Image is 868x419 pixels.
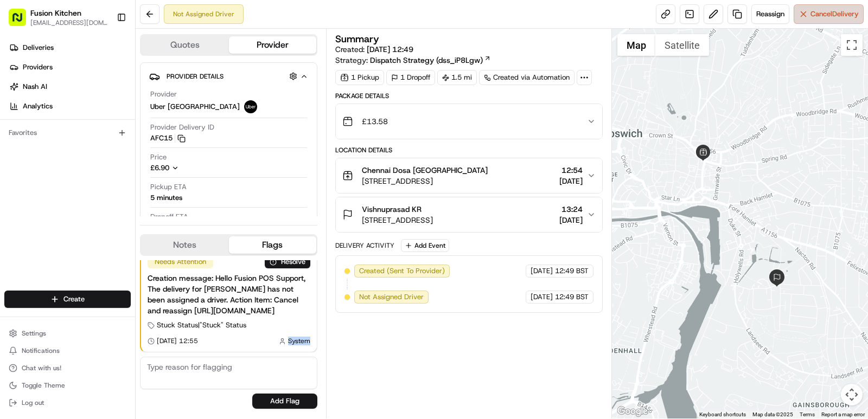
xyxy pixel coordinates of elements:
button: Toggle fullscreen view [841,34,863,56]
span: Log out [22,398,44,407]
button: Quotes [141,36,229,54]
button: Show satellite imagery [655,34,709,56]
div: 1 Dropoff [386,70,435,85]
button: Flags [229,236,317,254]
span: Dropoff ETA [150,212,188,222]
span: Chat with us! [22,364,61,372]
span: • [90,197,94,206]
button: AFC15 [150,133,186,143]
button: Resolve [265,255,310,268]
span: [STREET_ADDRESS] [362,215,433,225]
span: [DATE] [531,292,553,302]
span: Pylon [108,269,131,277]
div: 📗 [11,243,20,252]
span: [PERSON_NAME] [PERSON_NAME] [34,168,144,177]
button: £6.90 [150,163,246,173]
span: Knowledge Base [22,242,83,253]
span: Toggle Theme [22,381,65,390]
span: 12:49 BST [555,292,589,302]
div: Favorites [4,124,131,141]
span: [DATE] [559,176,583,186]
button: Create [4,291,131,308]
a: Dispatch Strategy (dss_iP8Lgw) [370,55,491,66]
img: 1736555255976-a54dd68f-1ca7-489b-9aae-adbdc363a1c4 [22,169,30,177]
button: Chat with us! [4,360,131,376]
img: Grace Nketiah [11,187,28,204]
button: Show street map [617,34,655,56]
span: • [146,168,150,177]
span: Providers [23,62,53,72]
div: Created via Automation [479,70,575,85]
div: Delivery Activity [335,241,394,250]
button: Provider [229,36,317,54]
span: 12:54 [559,165,583,176]
button: Fusion Kitchen[EMAIL_ADDRESS][DOMAIN_NAME] [4,4,112,30]
span: Provider Delivery ID [150,123,214,132]
div: Past conversations [11,141,73,150]
a: Report a map error [821,411,865,417]
button: Add Flag [252,394,317,409]
span: Not Assigned Driver [359,292,424,302]
a: Nash AI [4,78,135,95]
button: £13.58 [336,104,602,139]
span: [DATE] 12:55 [157,337,198,345]
div: 1 Pickup [335,70,384,85]
button: Map camera controls [841,384,863,405]
button: Toggle Theme [4,378,131,393]
span: [DATE] [96,197,118,206]
p: Welcome 👋 [11,43,197,61]
button: Add Event [401,239,449,252]
button: Notifications [4,343,131,358]
button: See all [168,139,197,152]
img: Google [615,404,650,418]
span: Stuck Status | "Stuck" Status [157,320,246,330]
div: Strategy: [335,55,491,66]
button: Keyboard shortcuts [699,411,746,418]
span: Pickup ETA [150,182,187,192]
span: Settings [22,329,46,338]
div: Start new chat [49,104,178,114]
div: Creation message: Hello Fusion POS Support, The delivery for [PERSON_NAME] has not been assigned ... [148,273,310,316]
span: Vishnuprasad KR [362,204,422,215]
span: Price [150,152,167,162]
span: Analytics [23,101,53,111]
span: [PERSON_NAME] [34,197,88,206]
button: Provider Details [149,67,308,85]
span: Created (Sent To Provider) [359,266,445,276]
span: Notifications [22,346,60,355]
div: Location Details [335,146,603,154]
div: Package Details [335,92,603,100]
span: Chennai Dosa [GEOGRAPHIC_DATA] [362,165,488,176]
button: CancelDelivery [794,4,864,24]
span: Provider Details [167,72,224,81]
img: Nash [11,11,33,33]
div: 1.5 mi [437,70,477,85]
button: Start new chat [184,107,197,120]
span: Create [63,294,85,304]
button: [EMAIL_ADDRESS][DOMAIN_NAME] [30,18,108,27]
img: 1736555255976-a54dd68f-1ca7-489b-9aae-adbdc363a1c4 [22,198,30,207]
button: Log out [4,395,131,410]
button: Fusion Kitchen [30,8,81,18]
span: Created: [335,44,413,55]
img: Joana Marie Avellanoza [11,158,28,175]
a: Deliveries [4,39,135,56]
span: Deliveries [23,43,54,53]
div: Needs Attention [148,255,213,268]
span: Provider [150,89,177,99]
span: Reassign [756,9,784,19]
span: Dispatch Strategy (dss_iP8Lgw) [370,55,483,66]
button: Chennai Dosa [GEOGRAPHIC_DATA][STREET_ADDRESS]12:54[DATE] [336,158,602,193]
input: Clear [28,70,179,81]
button: Reassign [751,4,789,24]
img: 1732323095091-59ea418b-cfe3-43c8-9ae0-d0d06d6fd42c [23,104,42,123]
span: [DATE] [152,168,174,177]
a: Analytics [4,98,135,115]
div: 5 minutes [150,193,182,203]
span: [DATE] [531,266,553,276]
span: Map data ©2025 [752,411,793,417]
a: Providers [4,59,135,76]
button: Settings [4,326,131,341]
span: Cancel Delivery [810,9,859,19]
